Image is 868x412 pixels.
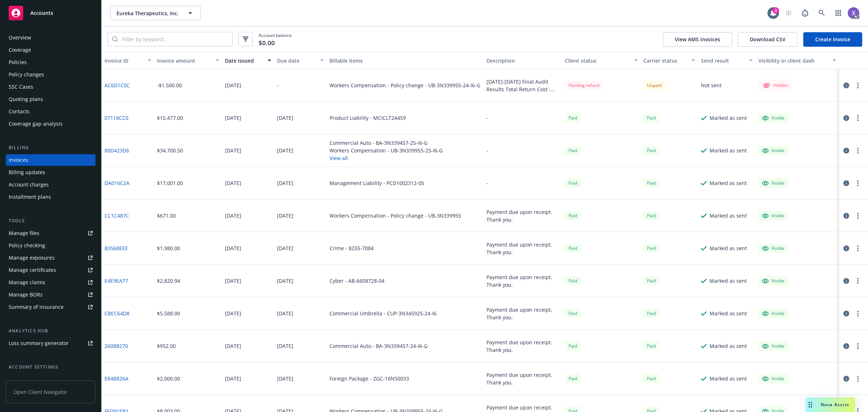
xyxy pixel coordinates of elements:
div: Account charges [9,179,49,190]
div: [DATE] [277,277,293,285]
div: Billing updates [9,167,45,178]
button: Billable items [327,52,484,69]
input: Filter by keyword... [118,32,232,46]
button: Download CSV [738,32,797,47]
div: SSC Cases [9,81,33,93]
div: Client status [565,57,630,64]
div: Paid [565,113,581,122]
div: Marked as sent [710,212,747,219]
div: Billing [6,144,95,151]
div: Cyber - AB-6608728-04 [329,277,384,285]
div: Due date [277,57,316,64]
img: photo [848,7,859,19]
div: Payment due upon receipt. Thank you. [486,208,559,223]
div: Payment due upon receipt. Thank you. [486,273,559,289]
div: Manage files [9,227,39,239]
div: Paid [565,374,581,383]
span: Paid [643,244,659,253]
div: Marked as sent [710,147,747,154]
span: Paid [643,276,659,285]
div: 3 [773,7,779,14]
a: CBEC64D8 [105,310,129,317]
div: [DATE]-[DATE] Final Audit Results Total Return Cost - $1,500 [486,78,559,93]
a: Accounts [6,3,95,23]
div: $15,477.00 [157,114,183,122]
div: Marked as sent [710,310,747,317]
div: Marked as sent [710,277,747,285]
div: Quoting plans [9,93,43,105]
a: Installment plans [6,191,95,203]
a: Manage claims [6,277,95,288]
div: [DATE] [277,375,293,382]
a: Invoices [6,154,95,166]
div: Paid [643,374,659,383]
a: DA016C2A [105,179,129,187]
div: Service team [9,374,40,385]
button: Carrier status [641,52,698,69]
div: [DATE] [277,114,293,122]
a: Policy checking [6,240,95,251]
a: Manage exposures [6,252,95,264]
div: Unpaid [643,81,665,90]
div: Workers Compensation - Policy change - UB-3N339955 [329,212,461,219]
div: Policies [9,56,27,68]
button: Visibility in client dash [756,52,839,69]
div: Payment due upon receipt. Thank you. [486,371,559,386]
div: [DATE] [225,147,241,154]
span: Open Client Navigator [6,381,95,403]
div: [DATE] [225,342,241,350]
a: Manage files [6,227,95,239]
div: Not sent [701,81,722,89]
div: [DATE] [277,212,293,219]
div: Account settings [6,363,95,371]
div: Management Liability - PCD1002312-05 [329,179,424,187]
a: E84B826A [105,375,128,382]
div: Invoices [9,154,28,166]
div: $17,001.00 [157,179,183,187]
a: Service team [6,374,95,385]
div: Policy checking [9,240,45,251]
div: [DATE] [277,244,293,252]
div: Summary of insurance [9,301,64,313]
a: B3568EEE [105,244,128,252]
a: 80D423D6 [105,147,129,154]
div: Paid [565,244,581,253]
div: Paid [565,211,581,220]
div: Visible [762,147,784,154]
div: Paid [565,146,581,155]
div: Paid [643,309,659,318]
div: Send result [701,57,745,64]
button: View all [329,154,443,162]
a: Report a Bug [798,6,812,20]
span: $0.00 [259,38,275,48]
div: [DATE] [277,310,293,317]
div: $34,700.50 [157,147,183,154]
div: Paid [643,178,659,188]
button: Nova Assist [806,398,855,412]
a: 260B8270 [105,342,128,350]
div: Manage certificates [9,264,56,276]
div: $5,588.00 [157,310,180,317]
div: Paid [643,341,659,350]
button: Invoice amount [154,52,222,69]
div: Workers Compensation - UB-3N339955-25-I6-G [329,147,443,154]
a: Overview [6,32,95,43]
a: 07118CC0 [105,114,128,122]
span: Nova Assist [821,402,849,408]
div: Paid [643,146,659,155]
div: Marked as sent [710,114,747,122]
a: Create Invoice [803,32,862,47]
div: [DATE] [225,244,241,252]
div: Commercial Umbrella - CUP-3N345925-24-I6 [329,310,437,317]
div: $2,000.00 [157,375,180,382]
div: [DATE] [225,310,241,317]
div: Billable items [329,57,481,64]
a: Quoting plans [6,93,95,105]
div: - [486,179,488,187]
div: Paid [565,276,581,285]
div: Coverage [9,44,31,56]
